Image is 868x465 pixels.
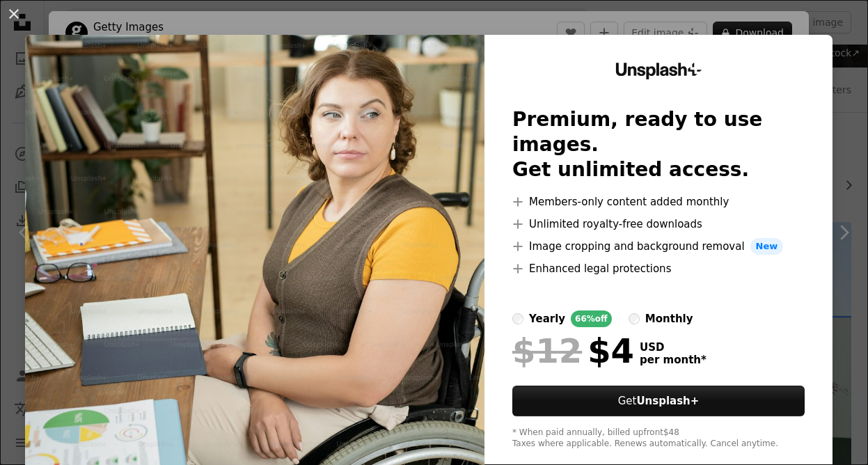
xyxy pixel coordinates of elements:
div: yearly [529,310,565,327]
button: GetUnsplash+ [512,386,805,416]
input: yearly66%off [512,313,523,324]
span: USD [640,341,707,354]
div: $4 [512,333,634,369]
li: Enhanced legal protections [512,260,805,277]
span: $12 [512,333,582,369]
input: monthly [629,313,640,324]
div: monthly [645,310,693,327]
li: Image cropping and background removal [512,238,805,255]
li: Unlimited royalty-free downloads [512,216,805,232]
li: Members-only content added monthly [512,194,805,210]
div: 66% off [571,310,612,327]
strong: Unsplash+ [636,395,699,407]
span: New [750,238,784,255]
span: per month * [640,354,707,366]
div: * When paid annually, billed upfront $48 Taxes where applicable. Renews automatically. Cancel any... [512,427,805,450]
h2: Premium, ready to use images. Get unlimited access. [512,107,805,182]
